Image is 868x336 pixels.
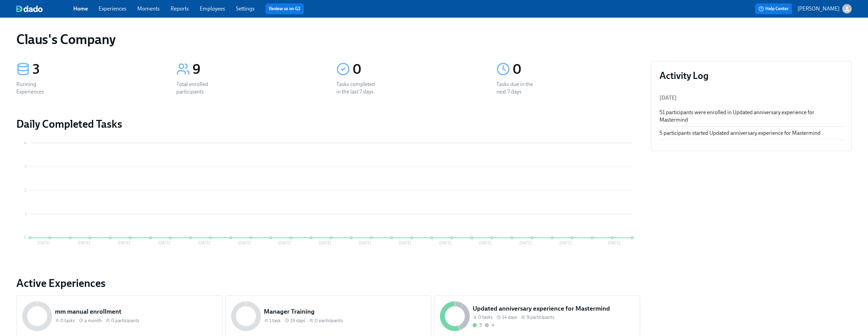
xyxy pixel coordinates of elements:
li: [DATE] [659,90,843,106]
span: 0 participants [315,317,343,324]
tspan: [DATE] [198,240,211,245]
span: 1 task [269,317,281,324]
a: Employees [200,5,225,12]
tspan: [DATE] [439,240,452,245]
tspan: [DATE] [278,240,291,245]
div: Running Experiences [16,81,60,96]
a: Moments [137,5,160,12]
h5: Manager Training [264,307,426,316]
tspan: [DATE] [118,240,130,245]
h2: Daily Completed Tasks [16,117,640,131]
div: Not started [485,322,494,328]
img: dado [16,5,43,12]
tspan: [DATE] [78,240,90,245]
tspan: 3 [24,164,26,169]
tspan: [DATE] [519,240,532,245]
a: Settings [236,5,255,12]
p: [PERSON_NAME] [797,5,840,13]
span: Help Center [758,5,789,12]
div: Completed all due tasks [473,322,482,328]
span: 0 participants [111,317,139,324]
span: 0 tasks [478,314,493,320]
tspan: 1 [25,212,26,216]
div: Total enrolled participants [176,81,220,96]
div: 4 [492,322,494,328]
tspan: [DATE] [479,240,492,245]
span: 19 days [290,317,305,324]
a: Active Experiences [16,276,640,290]
a: Review us on G2 [269,5,300,12]
div: 5 [479,322,482,328]
span: 9 participants [527,314,554,320]
h5: Updated anniversary experience for Mastermind [473,304,634,313]
tspan: 4 [24,141,26,145]
tspan: [DATE] [559,240,572,245]
button: Review us on G2 [265,3,304,14]
a: Home [73,5,88,12]
tspan: [DATE] [399,240,411,245]
a: Reports [171,5,189,12]
span: 0 tasks [60,317,75,324]
tspan: [DATE] [158,240,171,245]
h5: mm manual enrollment [55,307,217,316]
tspan: [DATE] [37,240,50,245]
tspan: [DATE] [608,240,620,245]
div: 51 participants were enrolled in Updated anniversary experience for Mastermind [659,109,843,124]
div: Tasks due in the next 7 days [496,81,540,96]
span: 14 days [502,314,517,320]
tspan: [DATE] [319,240,331,245]
tspan: [DATE] [359,240,371,245]
tspan: 2 [24,188,26,193]
div: 9 [193,61,320,78]
div: Tasks completed in the last 7 days [336,81,380,96]
h1: Claus's Company [16,31,116,47]
a: Experiences [99,5,126,12]
div: 5 participants started Updated anniversary experience for Mastermind [659,129,843,137]
button: [PERSON_NAME] [797,4,852,14]
div: 0 [353,61,480,78]
tspan: 0 [24,235,26,240]
a: dado [16,5,73,12]
div: 0 [513,61,640,78]
div: 3 [33,61,160,78]
tspan: [DATE] [238,240,251,245]
button: Help Center [755,3,792,14]
span: a month [84,317,102,324]
h3: Activity Log [659,69,843,82]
